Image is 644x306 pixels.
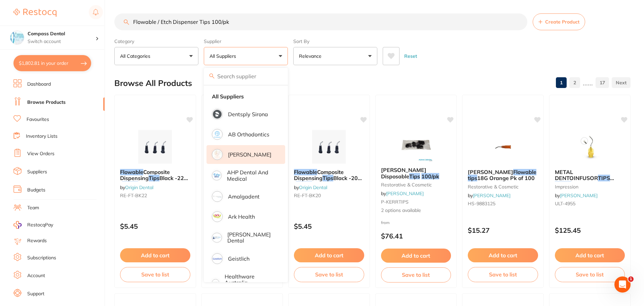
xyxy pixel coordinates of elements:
em: TIPS [598,175,610,181]
a: 1 [556,76,567,89]
em: tips [468,175,477,181]
img: Geistlich [213,254,222,263]
a: Rewards [27,237,47,244]
small: impression [555,184,625,189]
p: $125.45 [555,226,625,234]
em: Tips [149,175,159,181]
span: [PERSON_NAME] Disposable [381,167,426,179]
label: Supplier [204,38,288,44]
button: Save to list [294,267,364,282]
em: 100pk [555,181,571,188]
button: All Suppliers [204,47,288,65]
span: s/bag) [312,181,329,188]
span: Composite Dispensing [120,169,170,181]
button: Add to cart [294,248,364,262]
em: Flowable [294,169,317,175]
span: Black -22G ( [120,175,188,187]
a: Favourites [27,116,49,123]
li: Clear selection [206,89,285,103]
span: 18G Orange Pk of 100 [477,175,535,181]
button: Reset [402,47,419,65]
p: ...... [583,79,593,87]
p: Dentsply Sirona [228,111,268,117]
img: Dentsply Sirona [213,110,222,119]
button: Add to cart [120,248,190,262]
a: RestocqPay [13,221,53,229]
b: METAL DENTOINFUSOR TIPS 100pk Comfort Hub 19 gauge [555,169,625,181]
em: Flowable [513,169,536,175]
a: Dashboard [27,81,51,88]
img: Ark Health [213,212,222,221]
img: Compass Dental [10,31,24,44]
button: Save to list [381,267,451,282]
p: $15.27 [468,226,538,234]
b: Flowable Composite Dispensing Tips Black -22G (100pcs/bag) [120,169,190,181]
button: Relevance [293,47,377,65]
em: Flowable [120,169,143,175]
b: Flowable Composite Dispensing Tips Black -20G (100pcs/bag) [294,169,364,181]
a: Origin Dental [125,184,153,190]
span: by [294,184,327,190]
p: Switch account [28,38,96,45]
a: Restocq Logo [13,5,56,20]
span: Black -20G ( [294,175,362,187]
span: by [555,192,598,199]
em: 100/pk [421,173,439,180]
span: P-KERRTIPS [381,199,409,205]
img: Adam Dental [213,150,222,159]
button: Save to list [555,267,625,282]
p: Relevance [299,53,324,59]
button: Add to cart [555,248,625,262]
a: 2 [569,76,580,89]
a: Inventory Lists [26,133,58,140]
p: [PERSON_NAME] [228,151,271,158]
label: Category [114,38,198,44]
img: Kerr Disposable Tips 100/pk [394,128,438,162]
h2: Browse All Products [114,79,192,88]
span: HS-9883125 [468,201,495,207]
p: Geistlich [228,256,250,262]
p: AHP Dental and Medical [227,169,276,182]
span: from [381,220,390,225]
p: [PERSON_NAME] Dental [227,231,276,244]
label: Sort By [293,38,377,44]
button: Save to list [120,267,190,282]
p: All Suppliers [210,53,239,59]
span: 2 options available [381,207,451,214]
p: $5.45 [294,222,364,230]
a: Budgets [27,187,45,193]
span: 1 [628,276,634,282]
a: [PERSON_NAME] [473,192,510,199]
p: $5.45 [120,222,190,230]
span: METAL DENTOINFUSOR [555,169,598,181]
img: AHP Dental and Medical [213,172,221,179]
img: METAL DENTOINFUSOR TIPS 100pk Comfort Hub 19 gauge [568,130,612,164]
span: by [120,184,153,190]
p: All Categories [120,53,153,59]
p: Ark Health [228,214,255,220]
a: Team [27,205,39,211]
input: Search Products [114,13,527,30]
a: Suppliers [27,169,47,175]
button: Add to cart [381,249,451,263]
em: 100pc [122,181,138,188]
span: ULT-4955 [555,201,575,207]
a: Origin Dental [299,184,327,190]
img: RestocqPay [13,221,22,229]
a: [PERSON_NAME] [386,190,424,196]
em: Tips [409,173,420,180]
span: [PERSON_NAME] [468,169,513,175]
span: RE-FT-BK22 [120,192,147,199]
img: Flowable Composite Dispensing Tips Black -22G (100pcs/bag) [133,130,177,164]
button: $1,802.81 in your order [13,55,91,71]
img: AB Orthodontics [213,130,222,139]
span: s/bag) [138,181,155,188]
button: Create Product [533,13,585,30]
small: restorative & cosmetic [381,182,451,187]
a: View Orders [27,150,54,157]
button: Save to list [468,267,538,282]
a: 17 [596,76,609,89]
a: Support [27,291,44,297]
small: restorative & cosmetic [468,184,538,189]
img: Amalgadent [213,192,222,201]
